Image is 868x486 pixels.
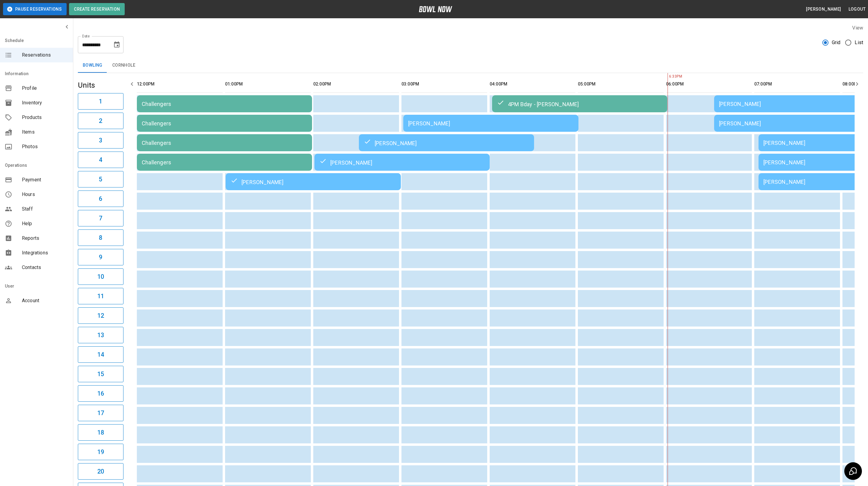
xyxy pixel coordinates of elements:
[78,385,123,402] button: 16
[852,25,863,31] label: View
[99,213,102,223] h6: 7
[22,176,68,184] span: Payment
[69,3,125,15] button: Create Reservation
[668,74,669,80] span: 6:33PM
[313,75,399,93] th: 02:00PM
[99,233,102,243] h6: 8
[97,311,104,320] h6: 12
[97,272,104,281] h6: 10
[78,171,123,187] button: 5
[364,139,529,146] div: [PERSON_NAME]
[78,268,123,285] button: 10
[22,143,68,150] span: Photos
[78,405,123,421] button: 17
[78,288,123,304] button: 11
[78,463,123,480] button: 20
[97,330,104,340] h6: 13
[22,264,68,271] span: Contacts
[78,152,123,168] button: 4
[99,96,102,106] h6: 1
[97,369,104,379] h6: 15
[78,113,123,129] button: 2
[78,424,123,441] button: 18
[97,408,104,418] h6: 17
[408,120,574,127] div: [PERSON_NAME]
[78,307,123,324] button: 12
[97,291,104,301] h6: 11
[855,39,863,46] span: List
[419,6,452,12] img: logo
[22,85,68,92] span: Profile
[97,428,104,437] h6: 18
[99,155,102,165] h6: 4
[142,101,307,107] div: Challengers
[107,58,140,73] button: Cornhole
[137,75,223,93] th: 12:00PM
[99,252,102,262] h6: 9
[142,140,307,146] div: Challengers
[231,178,396,185] div: [PERSON_NAME]
[22,114,68,121] span: Products
[78,80,123,90] h5: Units
[78,191,123,207] button: 6
[22,220,68,227] span: Help
[78,132,123,149] button: 3
[97,447,104,457] h6: 19
[78,58,107,73] button: Bowling
[97,467,104,476] h6: 20
[78,249,123,265] button: 9
[846,4,868,15] button: Logout
[111,39,123,51] button: Choose date, selected date is Aug 17, 2025
[22,249,68,257] span: Integrations
[78,444,123,460] button: 19
[22,235,68,242] span: Reports
[78,93,123,110] button: 1
[78,229,123,246] button: 8
[78,58,863,73] div: inventory tabs
[804,4,843,15] button: [PERSON_NAME]
[142,120,307,127] div: Challengers
[99,135,102,145] h6: 3
[22,191,68,198] span: Hours
[832,39,841,46] span: Grid
[22,128,68,136] span: Items
[22,51,68,59] span: Reservations
[99,194,102,204] h6: 6
[319,159,485,166] div: [PERSON_NAME]
[99,174,102,184] h6: 5
[78,366,123,382] button: 15
[99,116,102,126] h6: 2
[22,297,68,304] span: Account
[22,205,68,213] span: Staff
[97,350,104,359] h6: 14
[497,100,662,107] div: 4PM Bday - [PERSON_NAME]
[78,346,123,363] button: 14
[3,3,67,15] button: Pause Reservations
[97,389,104,398] h6: 16
[78,210,123,226] button: 7
[225,75,311,93] th: 01:00PM
[142,159,307,166] div: Challengers
[401,75,487,93] th: 03:00PM
[22,99,68,107] span: Inventory
[78,327,123,343] button: 13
